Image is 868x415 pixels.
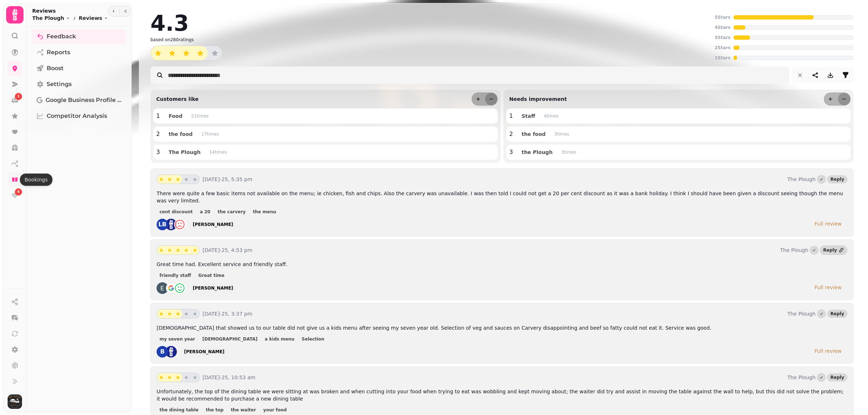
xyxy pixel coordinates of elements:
[165,175,174,184] button: star
[47,32,76,41] span: Feedback
[6,394,24,409] button: User avatar
[163,129,198,139] button: the food
[814,220,842,227] div: Full review
[250,208,279,215] button: the menu
[20,174,52,186] div: Bookings
[263,408,287,412] span: your food
[817,175,826,184] button: Marked as done
[156,112,160,120] p: 1
[787,374,816,381] p: The Plough
[509,112,513,120] p: 1
[787,176,816,183] p: The Plough
[165,219,177,230] img: st.png
[193,46,208,60] button: star
[174,246,182,254] button: star
[32,109,126,123] a: Competitor Analysis
[157,406,201,414] button: the dining table
[193,222,233,227] div: [PERSON_NAME]
[17,94,20,99] span: 1
[188,219,238,230] a: [PERSON_NAME]
[163,147,207,157] button: The Plough
[47,48,70,57] span: Reports
[182,373,191,382] button: star
[157,335,198,343] button: my seven year
[827,175,847,183] button: Reply
[32,14,70,22] button: The Plough
[179,46,193,60] button: star
[174,373,182,382] button: star
[169,150,201,155] span: The Plough
[169,114,182,119] span: Food
[262,335,297,343] button: a kids menu
[46,96,122,104] span: Google Business Profile (Beta)
[32,93,126,107] a: Google Business Profile (Beta)
[157,261,288,267] span: Great time had. Excellent service and friendly staff.
[260,406,290,414] button: your food
[830,312,844,316] span: Reply
[32,77,126,91] a: Settings
[793,68,807,82] button: reset filters
[472,93,484,105] button: more
[8,188,22,203] a: 4
[823,68,838,82] button: download
[208,46,222,60] button: star
[817,309,826,318] button: Marked as done
[823,247,837,253] div: Reply
[218,210,246,214] span: the carvery
[165,373,174,382] button: star
[715,14,731,20] p: 5 Stars
[810,246,818,254] button: Marked as done
[158,222,166,227] span: LB
[165,309,174,318] button: star
[157,208,196,215] button: cent discount
[8,93,22,107] a: 1
[32,45,126,60] a: Reports
[554,131,569,137] p: 3 time s
[157,373,166,382] button: star
[197,208,213,215] button: a 20
[174,309,182,318] button: star
[191,246,199,254] button: star
[522,150,553,155] span: the Plough
[151,46,165,60] button: star
[32,7,108,14] h2: Reviews
[516,147,558,157] button: the Plough
[830,375,844,380] span: Reply
[206,408,224,412] span: the top
[8,394,22,409] img: User avatar
[32,14,108,22] nav: breadcrumb
[47,112,107,120] span: Competitor Analysis
[299,335,327,343] button: Selection
[157,175,166,184] button: star
[163,111,188,121] button: Food
[215,208,248,215] button: the carvery
[814,347,842,355] div: Full review
[253,210,276,214] span: the menu
[522,132,545,137] span: the food
[159,337,195,341] span: my seven year
[195,272,227,279] button: Great time
[787,310,816,317] p: The Plough
[265,337,294,341] span: a kids menu
[203,406,226,414] button: the top
[17,189,20,194] span: 4
[150,37,194,43] p: based on 280 ratings
[157,325,711,331] span: [DEMOGRAPHIC_DATA] that showed us to our table did not give us a kids menu after seeing my seven ...
[191,309,199,318] button: star
[174,175,182,184] button: star
[544,113,559,119] p: 4 time s
[838,68,853,82] button: filter
[516,129,551,139] button: the food
[157,309,166,318] button: star
[182,309,191,318] button: star
[715,55,731,61] p: 1 Stars
[157,246,166,254] button: star
[228,406,259,414] button: the waiter
[203,176,784,183] p: [DATE]-25, 5:35 pm
[153,95,199,103] p: Customers like
[157,389,843,402] span: Unfortunately, the top of the dining table we were sitting at was broken and when cutting into yo...
[79,14,108,22] button: Reviews
[157,191,843,204] span: There were quite a few basic items not available on the menu; ie chicken, fish and chips. Also th...
[817,373,826,382] button: Marked as done
[180,347,229,357] a: [PERSON_NAME]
